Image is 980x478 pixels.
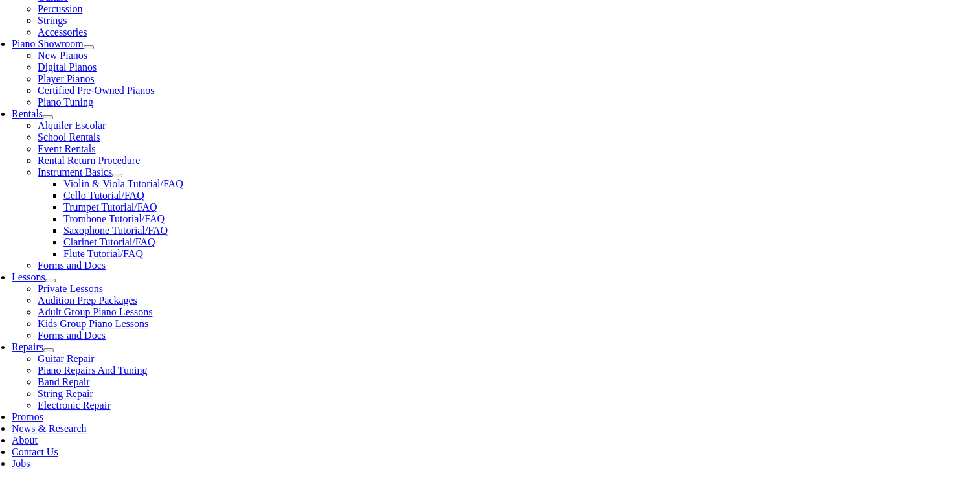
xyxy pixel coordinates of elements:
a: Piano Tuning [38,97,93,108]
a: Alquiler Escolar [38,120,106,131]
button: Open submenu of Instrument Basics [112,174,122,177]
button: Open submenu of Lessons [45,279,56,282]
a: Saxophone Tutorial/FAQ [63,225,168,236]
a: Violin & Viola Tutorial/FAQ [63,178,183,189]
a: Piano Repairs And Tuning [38,365,147,376]
button: Open submenu of Piano Showroom [84,45,94,49]
a: Promos [12,411,43,422]
a: Contact Us [12,446,58,457]
a: Guitar Repair [38,353,95,364]
button: Open submenu of Repairs [43,348,54,352]
a: Percussion [38,3,82,14]
a: Trumpet Tutorial/FAQ [63,201,157,212]
a: Player Pianos [38,73,95,84]
a: Digital Pianos [38,62,97,73]
a: Forms and Docs [38,330,106,341]
a: New Pianos [38,50,87,61]
a: Private Lessons [38,283,103,294]
a: Electronic Repair [38,400,110,411]
a: Piano Showroom [12,38,84,49]
a: Certified Pre-Owned Pianos [38,85,154,96]
a: Adult Group Piano Lessons [38,306,152,317]
a: Jobs [12,458,30,469]
a: Repairs [12,341,43,352]
a: About [12,435,38,446]
a: Lessons [12,271,45,282]
a: Cello Tutorial/FAQ [63,190,144,201]
a: Accessories [38,27,87,38]
a: Audition Prep Packages [38,295,137,306]
a: Rental Return Procedure [38,155,140,166]
a: Trombone Tutorial/FAQ [63,213,165,224]
button: Open submenu of Rentals [43,115,53,119]
a: Band Repair [38,376,89,387]
a: Event Rentals [38,143,95,154]
a: Kids Group Piano Lessons [38,318,148,329]
a: Flute Tutorial/FAQ [63,248,143,259]
a: Clarinet Tutorial/FAQ [63,236,155,247]
a: Rentals [12,108,43,119]
a: News & Research [12,423,87,434]
a: Instrument Basics [38,166,112,177]
a: Strings [38,15,67,26]
a: String Repair [38,388,93,399]
a: Forms and Docs [38,260,106,271]
a: School Rentals [38,131,100,142]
